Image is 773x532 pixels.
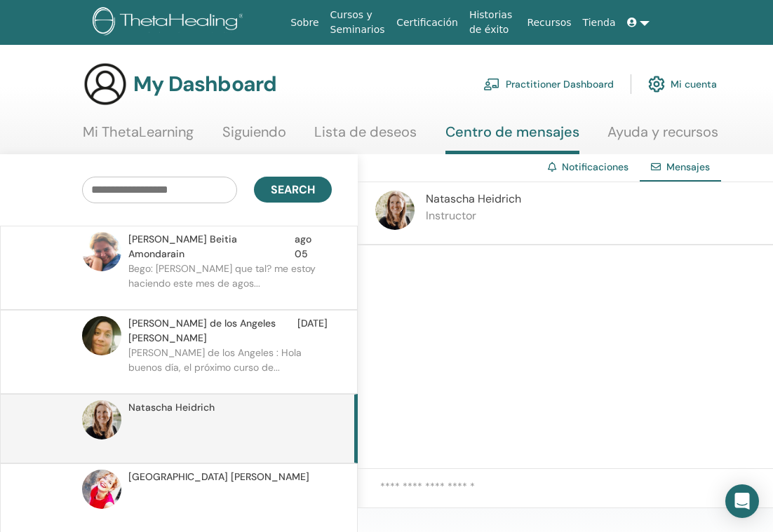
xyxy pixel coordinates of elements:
[648,72,665,96] img: cog.svg
[128,232,295,261] span: [PERSON_NAME] Beitia Amondarain
[133,71,276,97] h3: My Dashboard
[648,69,717,100] a: Mi cuenta
[295,232,328,261] span: ago 05
[82,470,121,509] img: default.jpg
[83,123,194,151] a: Mi ThetaLearning
[607,123,718,151] a: Ayuda y recursos
[426,207,521,224] p: Instructor
[483,69,614,100] a: Practitioner Dashboard
[426,191,521,206] span: Natascha Heidrich
[325,2,391,43] a: Cursos y Seminarios
[297,316,328,346] span: [DATE]
[391,10,464,36] a: Certificación
[271,182,315,197] span: Search
[222,123,286,151] a: Siguiendo
[483,78,500,90] img: chalkboard-teacher.svg
[82,400,121,439] img: default.jpg
[285,10,324,36] a: Sobre
[562,161,629,173] a: Notificaciones
[254,177,332,203] button: Search
[445,123,579,154] a: Centro de mensajes
[128,346,332,388] p: [PERSON_NAME] de los Angeles : Hola buenos día, el próximo curso de...
[128,470,309,484] span: [GEOGRAPHIC_DATA] [PERSON_NAME]
[314,123,417,151] a: Lista de deseos
[577,10,621,36] a: Tienda
[83,62,128,107] img: generic-user-icon.jpg
[128,400,215,415] span: Natascha Heidrich
[128,261,332,303] p: Bego: [PERSON_NAME] que tal? me estoy haciendo este mes de agos...
[128,316,297,346] span: [PERSON_NAME] de los Angeles [PERSON_NAME]
[666,161,710,173] span: Mensajes
[725,484,759,518] div: Open Intercom Messenger
[82,232,121,271] img: default.jpg
[82,316,121,355] img: default.jpg
[93,7,248,39] img: logo.png
[521,10,577,36] a: Recursos
[375,191,415,230] img: default.jpg
[464,2,521,43] a: Historias de éxito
